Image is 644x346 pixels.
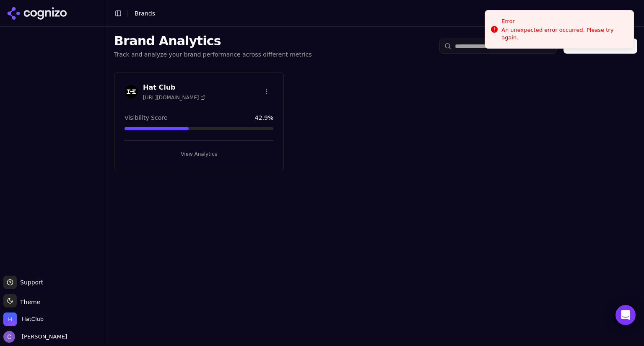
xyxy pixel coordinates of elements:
[125,114,167,122] span: Visibility Score
[114,34,312,49] h1: Brand Analytics
[3,312,17,326] img: HatClub
[3,312,44,326] button: Open organization switcher
[3,331,15,343] img: Chris Hayes
[143,83,205,93] h3: Hat Club
[125,147,273,161] button: View Analytics
[135,10,155,17] span: Brands
[18,333,67,341] span: [PERSON_NAME]
[501,17,627,26] div: Error
[114,50,312,59] p: Track and analyze your brand performance across different metrics
[255,114,273,122] span: 42.9 %
[125,85,138,98] img: Hat Club
[17,299,40,305] span: Theme
[501,26,627,41] div: An unexpected error occurred. Please try again.
[615,305,636,325] div: Open Intercom Messenger
[135,9,155,18] nav: breadcrumb
[3,331,67,343] button: Open user button
[22,315,44,323] span: HatClub
[143,94,205,101] span: [URL][DOMAIN_NAME]
[17,278,43,287] span: Support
